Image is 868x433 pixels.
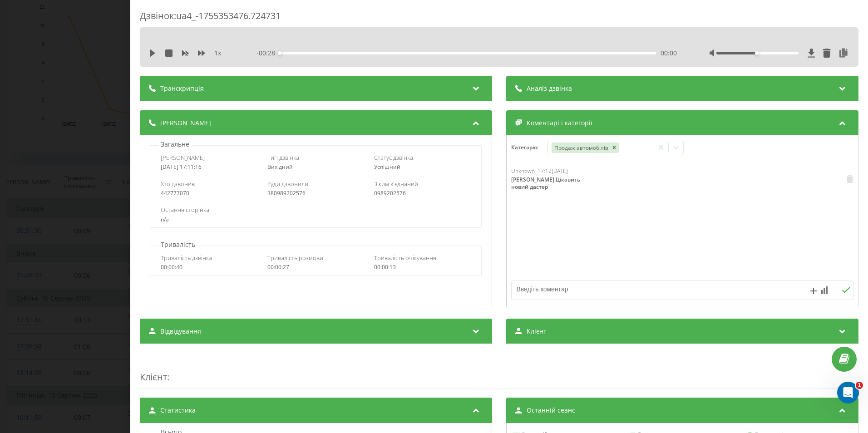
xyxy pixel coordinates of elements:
span: 1 x [214,49,221,58]
span: Unknown [511,167,535,175]
span: [PERSON_NAME] [161,153,205,162]
span: Клієнт [527,327,547,336]
span: З ким з'єднаний [374,180,418,188]
span: Клієнт [140,371,167,383]
span: Транскрипція [160,84,204,93]
span: 1 [856,382,863,389]
span: 00:00 [661,49,677,58]
span: Відвідування [160,327,201,336]
span: Куди дзвонили [267,180,308,188]
div: 00:00:40 [161,264,258,271]
p: Загальне [158,140,192,149]
span: Коментарі і категорії [527,118,592,128]
span: Статистика [160,406,196,415]
span: Вихідний [267,163,293,171]
p: Тривалість [158,240,197,249]
span: Тип дзвінка [267,153,299,162]
span: Аналіз дзвінка [527,84,572,93]
div: 0989202576 [374,190,471,197]
span: Тривалість очікування [374,254,436,262]
span: Тривалість розмови [267,254,323,262]
iframe: Intercom live chat [837,382,859,403]
div: [PERSON_NAME].Цікавить новий дастер [511,176,597,190]
div: 00:00:27 [267,264,365,271]
div: n/a [161,216,471,223]
div: Accessibility label [278,51,281,55]
div: Accessibility label [755,51,759,55]
div: Remove Продаж автомобілів [610,143,619,153]
div: [DATE] 17:11:16 [161,164,258,170]
div: 00:00:13 [374,264,471,271]
span: - 00:28 [256,49,280,58]
div: 380989202576 [267,190,365,197]
span: Хто дзвонив [161,180,195,188]
span: Остання сторінка [161,206,209,214]
div: 442777070 [161,190,258,197]
span: [PERSON_NAME] [160,118,211,128]
div: : [140,353,858,389]
span: Тривалість дзвінка [161,254,212,262]
span: Статус дзвінка [374,153,413,162]
span: Успішний [374,163,400,171]
div: Дзвінок : ua4_-1755353476.724731 [140,10,858,27]
div: Продаж автомобілів [552,143,610,153]
h4: Категорія : [511,144,547,151]
span: Останній сеанс [527,406,575,415]
div: 17:12[DATE] [538,168,568,174]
